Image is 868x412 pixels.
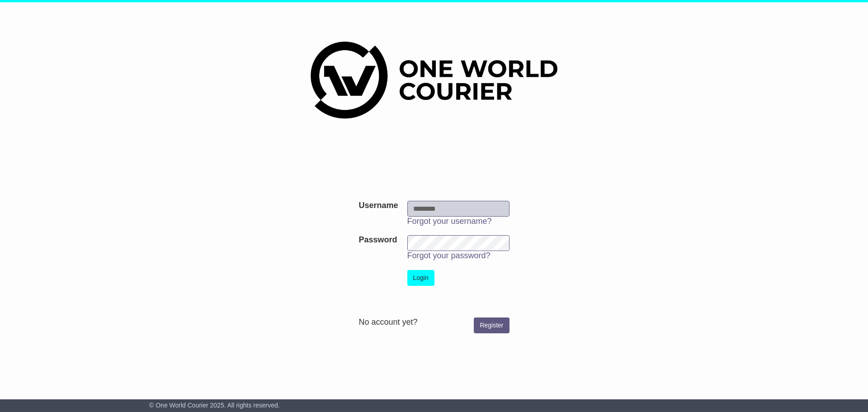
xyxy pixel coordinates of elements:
[359,201,398,211] label: Username
[407,217,492,226] a: Forgot your username?
[474,317,509,333] a: Register
[359,235,397,245] label: Password
[407,251,491,260] a: Forgot your password?
[311,42,557,118] img: One World
[407,270,434,286] button: Login
[149,402,280,409] span: © One World Courier 2025. All rights reserved.
[359,317,509,327] div: No account yet?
